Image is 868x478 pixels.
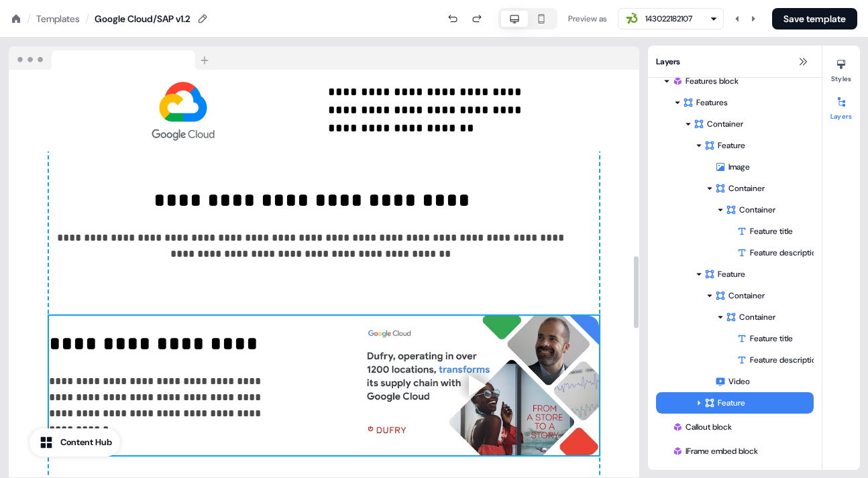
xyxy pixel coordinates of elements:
[60,436,112,449] div: Content Hub
[822,91,860,121] button: Layers
[656,221,814,242] div: Feature title
[683,96,808,109] div: Features
[672,420,808,434] div: Callout block
[656,263,814,392] div: FeatureContainerContainerFeature titleFeature descriptionVideo
[656,371,814,392] div: Video
[656,135,814,263] div: FeatureImageContainerContainerFeature titleFeature description
[704,396,808,410] div: Feature
[715,182,808,195] div: Container
[9,46,215,70] img: Browser topbar
[694,117,808,131] div: Container
[737,225,814,238] div: Feature title
[27,11,31,26] div: /
[656,70,814,414] div: Features blockFeaturesContainerFeatureImageContainerContainerFeature titleFeature descriptionFeat...
[704,139,808,152] div: Feature
[672,444,808,458] div: IFrame embed block
[822,54,860,83] button: Styles
[715,289,808,302] div: Container
[656,392,814,414] div: Feature
[95,12,191,25] div: Google Cloud/SAP v1.2
[704,267,808,281] div: Feature
[656,242,814,263] div: Feature description
[656,306,814,371] div: ContainerFeature titleFeature description
[656,178,814,263] div: ContainerContainerFeature titleFeature description
[36,12,80,25] a: Templates
[656,416,814,438] div: Callout block
[656,440,814,462] div: IFrame embed block
[656,285,814,371] div: ContainerContainerFeature titleFeature description
[85,11,89,26] div: /
[726,310,808,324] div: Container
[648,46,822,78] div: Layers
[656,113,814,414] div: ContainerFeatureImageContainerContainerFeature titleFeature descriptionFeatureContainerContainerF...
[737,332,814,345] div: Feature title
[30,428,120,457] button: Content Hub
[737,246,814,259] div: Feature description
[49,80,317,141] img: Image
[618,8,724,29] button: 143022182107
[656,328,814,349] div: Feature title
[715,160,814,174] div: Image
[656,349,814,371] div: Feature description
[672,74,808,88] div: Features block
[568,12,607,25] div: Preview as
[656,156,814,178] div: Image
[656,199,814,263] div: ContainerFeature titleFeature description
[645,12,692,25] div: 143022182107
[715,375,814,388] div: Video
[772,8,857,29] button: Save template
[737,353,814,367] div: Feature description
[656,92,814,414] div: FeaturesContainerFeatureImageContainerContainerFeature titleFeature descriptionFeatureContainerCo...
[726,203,808,217] div: Container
